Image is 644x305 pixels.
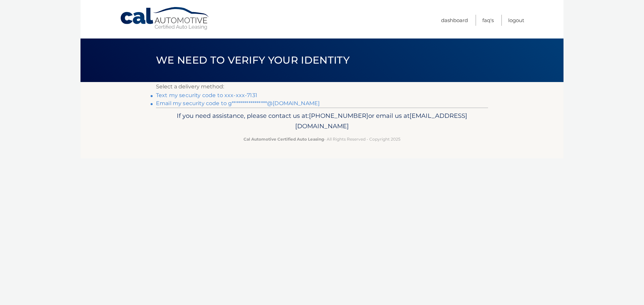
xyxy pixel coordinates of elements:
span: We need to verify your identity [156,54,350,66]
span: [PHONE_NUMBER] [309,112,368,120]
a: Dashboard [441,15,468,26]
p: Select a delivery method: [156,82,488,91]
a: FAQ's [482,15,494,26]
a: Cal Automotive [120,7,210,30]
a: Logout [508,15,524,26]
strong: Cal Automotive Certified Auto Leasing [244,137,324,142]
p: - All Rights Reserved - Copyright 2025 [160,136,484,143]
p: If you need assistance, please contact us at: or email us at [160,110,484,132]
a: Text my security code to xxx-xxx-7131 [156,92,257,98]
